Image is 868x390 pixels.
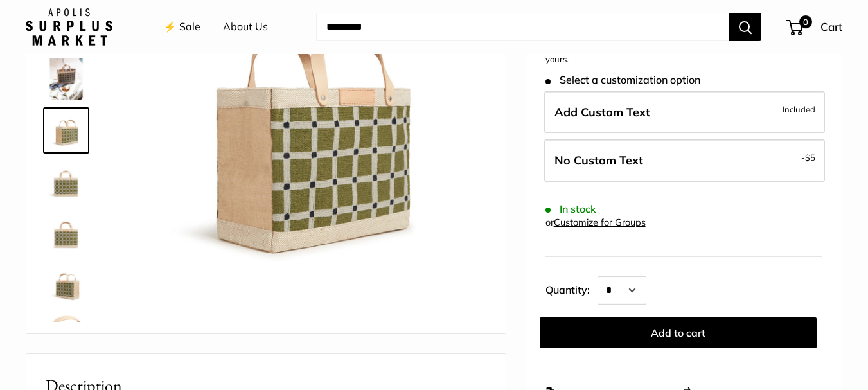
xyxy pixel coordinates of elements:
[805,152,815,163] span: $5
[554,217,646,228] a: Customize for Groups
[43,56,89,102] a: Petite Market Bag in Chenille Window Sage
[43,107,89,154] a: Petite Market Bag in Chenille Window Sage
[43,261,89,308] a: Petite Market Bag in Chenille Window Sage
[545,272,598,305] label: Quantity:
[787,17,842,37] a: 0 Cart
[46,264,87,305] img: Petite Market Bag in Chenille Window Sage
[43,210,89,256] a: Petite Market Bag in Chenille Window Sage
[46,213,87,254] img: Petite Market Bag in Chenille Window Sage
[799,15,812,28] span: 0
[46,315,87,357] img: Petite Market Bag in Chenille Window Sage
[545,74,700,86] span: Select a customization option
[46,110,87,151] img: Petite Market Bag in Chenille Window Sage
[164,17,200,37] a: ⚡️ Sale
[801,150,815,165] span: -
[545,214,646,231] div: or
[783,102,815,117] span: Included
[540,317,817,348] button: Add to cart
[26,8,112,46] img: Apolis: Surplus Market
[554,153,643,168] span: No Custom Text
[46,161,87,202] img: Petite Market Bag in Chenille Window Sage
[46,58,87,100] img: Petite Market Bag in Chenille Window Sage
[554,105,650,120] span: Add Custom Text
[316,13,729,41] input: Search...
[820,20,842,33] span: Cart
[544,91,825,134] label: Add Custom Text
[544,139,825,182] label: Leave Blank
[43,313,89,359] a: Petite Market Bag in Chenille Window Sage
[729,13,761,41] button: Search
[545,203,596,215] span: In stock
[43,159,89,205] a: Petite Market Bag in Chenille Window Sage
[223,17,268,37] a: About Us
